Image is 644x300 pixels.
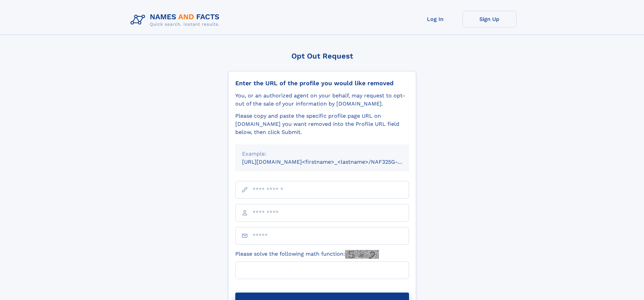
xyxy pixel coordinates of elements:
[242,159,422,165] small: [URL][DOMAIN_NAME]<firstname>_<lastname>/NAF325G-xxxxxxxx
[128,11,225,29] img: Logo Names and Facts
[462,11,517,27] a: Sign Up
[228,52,416,60] div: Opt Out Request
[235,79,409,87] div: Enter the URL of the profile you would like removed
[408,11,462,27] a: Log In
[235,250,379,259] label: Please solve the following math function:
[235,92,409,108] div: You, or an authorized agent on your behalf, may request to opt-out of the sale of your informatio...
[242,150,402,158] div: Example:
[235,112,409,136] div: Please copy and paste the specific profile page URL on [DOMAIN_NAME] you want removed into the Pr...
